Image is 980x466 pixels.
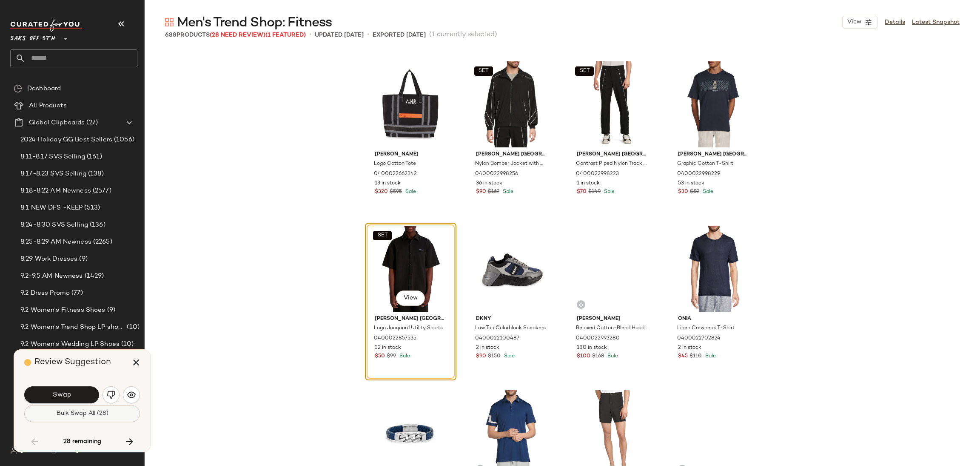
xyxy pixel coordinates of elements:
span: 9.2 Dress Promo [20,288,70,298]
span: View [403,295,418,302]
img: 0400022100487_GREYBLUE [469,226,555,312]
span: [PERSON_NAME] [375,151,447,158]
span: Sale [404,189,416,195]
span: SET [579,68,590,74]
a: Details [885,18,905,27]
button: SET [575,66,594,76]
span: (1 currently selected) [429,30,497,40]
img: svg%3e [165,18,174,26]
span: 13 in stock [375,180,401,187]
span: 1 in stock [577,180,600,187]
span: 8.25-8.29 AM Newness [20,237,91,247]
button: SET [474,66,493,76]
span: 8.1 NEW DFS -KEEP [20,203,83,213]
span: Sale [502,354,515,359]
span: [PERSON_NAME] [GEOGRAPHIC_DATA] [678,151,750,158]
span: Swap [52,391,71,399]
span: Sale [704,354,716,359]
span: $168 [592,353,604,360]
span: Global Clipboards [29,118,85,128]
span: 9.2 Women's Fitness Shoes [20,305,105,315]
span: 2024 Holiday GG Best Sellers [20,135,112,145]
span: 0400022998256 [475,170,518,178]
span: $70 [577,188,587,196]
span: $149 [588,188,601,196]
span: Relaxed Cotton-Blend Hoodie [576,325,648,332]
span: (2577) [91,186,111,196]
span: [PERSON_NAME] [GEOGRAPHIC_DATA] [577,151,649,158]
span: (1429) [83,271,104,281]
span: (1056) [112,135,134,145]
span: Review Suggestion [34,358,111,367]
span: (138) [86,169,104,179]
span: 8.18-8.22 AM Newness [20,186,91,196]
span: $90 [476,188,486,196]
span: (2265) [91,237,112,247]
span: (9) [77,254,87,264]
span: $30 [678,188,688,196]
span: Linen Crewneck T-Shirt [677,325,735,332]
p: Exported [DATE] [373,31,426,40]
span: Sale [701,189,713,195]
span: $169 [488,188,499,196]
span: All Products [29,101,67,111]
span: $45 [678,353,688,360]
span: View [847,19,861,26]
img: svg%3e [14,84,22,93]
img: 0400022702824_DEEPNAVY [671,226,757,312]
span: 8.29 Work Dresses [20,254,77,264]
span: $100 [577,353,590,360]
span: Saks OFF 5TH [10,29,55,44]
span: 2 in stock [678,344,701,352]
span: Bulk Swap All (28) [56,410,108,417]
span: 2 in stock [476,344,499,352]
span: $59 [690,188,699,196]
span: Graphic Cotton T-Shirt [677,160,733,168]
span: 0400022993280 [576,335,620,342]
span: Sale [606,354,618,359]
button: View [396,291,425,306]
img: cfy_white_logo.C9jOOHJF.svg [10,20,83,32]
img: svg%3e [10,447,17,454]
span: 0400022100487 [475,335,519,342]
span: • [367,30,369,40]
span: $595 [390,188,402,196]
span: [PERSON_NAME] [577,315,649,323]
span: $90 [476,353,486,360]
span: Contrast Piped Nylon Track Pants [576,160,648,168]
span: Onia [678,315,750,323]
a: Latest Snapshot [912,18,960,27]
span: 9.2-9.5 AM Newness [20,271,83,281]
span: 688 [165,32,177,38]
span: 36 in stock [476,180,502,187]
span: (513) [83,203,100,213]
span: Dkny [476,315,548,323]
img: svg%3e [578,302,584,307]
span: 28 remaining [63,438,101,446]
span: Logo Jacquard Utility Shorts [374,325,443,332]
span: 8.17-8.23 SVS Selling [20,169,86,179]
div: Products [165,31,306,40]
span: Sale [501,189,513,195]
button: SET [373,231,392,240]
span: 9.2 Women's Trend Shop LP shoes [20,322,125,332]
span: 0400022702824 [677,335,721,342]
img: 0400022662342 [368,61,453,147]
span: (1 Featured) [265,32,306,38]
button: Swap [24,386,99,403]
span: 8.11-8.17 SVS Selling [20,152,85,162]
span: Dashboard [27,84,61,94]
span: 0400022857535 [374,335,416,342]
span: Nylon Bomber Jacket with Contrast Piping [475,160,547,168]
button: View [842,16,878,29]
span: Logo Cotton Tote [374,160,416,168]
button: Bulk Swap All (28) [24,405,140,422]
span: (136) [88,220,105,230]
span: (9) [105,305,115,315]
span: • [309,30,311,40]
span: 8.24-8.30 SVS Selling [20,220,88,230]
span: SET [377,233,387,239]
p: updated [DATE] [315,31,364,40]
span: (10) [125,322,140,332]
span: Low Top Colorblock Sneakers [475,325,546,332]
